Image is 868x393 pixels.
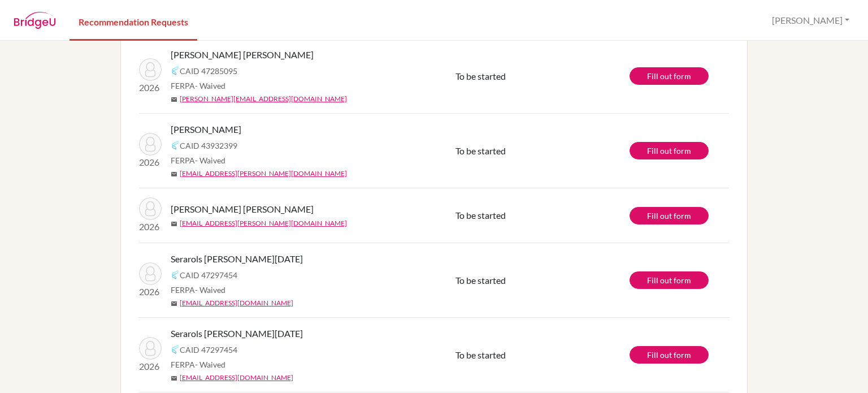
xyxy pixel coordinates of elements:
[171,80,225,92] span: FERPA
[630,67,709,85] a: Fill out form
[139,337,162,360] img: Serarols Pacas, Lucia
[195,156,225,165] span: - Waived
[180,269,237,281] span: CAID 47297454
[139,58,162,81] img: Kahn Castellanos, Mia
[70,2,197,41] a: Recommendation Requests
[455,275,506,286] span: To be started
[767,10,854,31] button: [PERSON_NAME]
[171,284,225,296] span: FERPA
[455,349,506,360] span: To be started
[139,133,162,156] img: Mayen, Mayela
[171,327,303,340] span: Serarols [PERSON_NAME][DATE]
[195,285,225,295] span: - Waived
[630,271,709,289] a: Fill out form
[171,375,177,382] span: mail
[195,81,225,90] span: - Waived
[171,202,314,216] span: [PERSON_NAME] [PERSON_NAME]
[180,373,293,383] a: [EMAIL_ADDRESS][DOMAIN_NAME]
[171,66,180,75] img: Common App logo
[630,207,709,224] a: Fill out form
[139,262,162,285] img: Serarols Pacas, Lucia
[171,171,177,178] span: mail
[180,169,347,179] a: [EMAIL_ADDRESS][PERSON_NAME][DOMAIN_NAME]
[171,96,177,103] span: mail
[139,197,162,220] img: Simán García-Prieto, Valeria Isabel
[139,285,162,299] p: 2026
[180,140,237,152] span: CAID 43932399
[630,142,709,159] a: Fill out form
[630,346,709,364] a: Fill out form
[171,252,303,266] span: Serarols [PERSON_NAME][DATE]
[180,344,237,356] span: CAID 47297454
[139,360,162,373] p: 2026
[171,345,180,354] img: Common App logo
[139,220,162,234] p: 2026
[171,141,180,150] img: Common App logo
[180,218,347,228] a: [EMAIL_ADDRESS][PERSON_NAME][DOMAIN_NAME]
[14,12,56,29] img: BridgeU logo
[455,145,506,156] span: To be started
[180,94,347,104] a: [PERSON_NAME][EMAIL_ADDRESS][DOMAIN_NAME]
[171,123,241,136] span: [PERSON_NAME]
[139,156,162,169] p: 2026
[171,300,177,307] span: mail
[171,48,314,62] span: [PERSON_NAME] [PERSON_NAME]
[171,154,225,166] span: FERPA
[455,210,506,221] span: To be started
[180,298,293,308] a: [EMAIL_ADDRESS][DOMAIN_NAME]
[455,71,506,81] span: To be started
[139,81,162,94] p: 2026
[171,270,180,279] img: Common App logo
[171,221,177,227] span: mail
[171,359,225,370] span: FERPA
[195,360,225,369] span: - Waived
[180,65,237,77] span: CAID 47285095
